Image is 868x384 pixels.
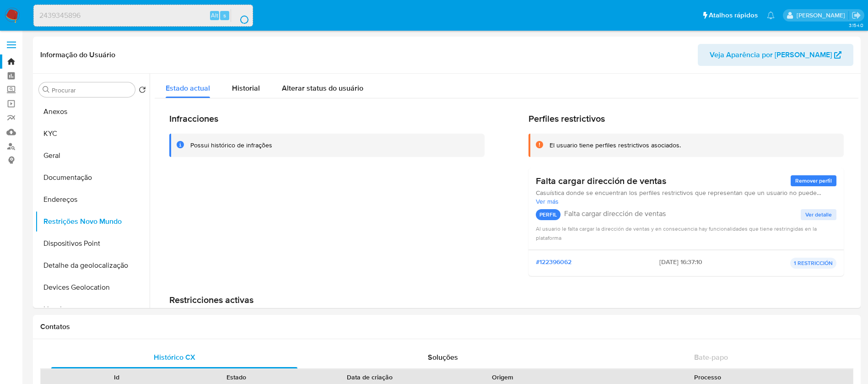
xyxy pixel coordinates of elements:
[211,11,218,20] span: Alt
[35,211,150,233] button: Restrições Novo Mundo
[694,352,728,362] span: Bate-papo
[183,373,290,382] div: Estado
[63,373,170,382] div: Id
[34,10,253,22] input: Pesquise usuários ou casos...
[35,145,150,167] button: Geral
[35,254,150,276] button: Detalhe da geolocalização
[154,352,195,362] span: Histórico CX
[35,167,150,189] button: Documentação
[710,44,832,66] span: Veja Aparência por [PERSON_NAME]
[35,123,150,145] button: KYC
[223,11,226,20] span: s
[40,50,115,59] h1: Informação do Usuário
[449,373,556,382] div: Origem
[797,11,848,20] p: weverton.gomes@mercadopago.com.br
[52,86,131,94] input: Procurar
[35,189,150,211] button: Endereços
[569,373,846,382] div: Processo
[35,298,150,320] button: Lista Interna
[35,233,150,254] button: Dispositivos Point
[139,86,146,96] button: Retornar ao pedido padrão
[303,373,437,382] div: Data de criação
[43,86,50,93] button: Procurar
[852,11,861,20] a: Sair
[40,322,853,331] h1: Contatos
[709,11,758,20] span: Atalhos rápidos
[35,276,150,298] button: Devices Geolocation
[231,9,249,22] button: search-icon
[698,44,853,66] button: Veja Aparência por [PERSON_NAME]
[428,352,458,362] span: Soluções
[767,11,775,19] a: Notificações
[35,101,150,123] button: Anexos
